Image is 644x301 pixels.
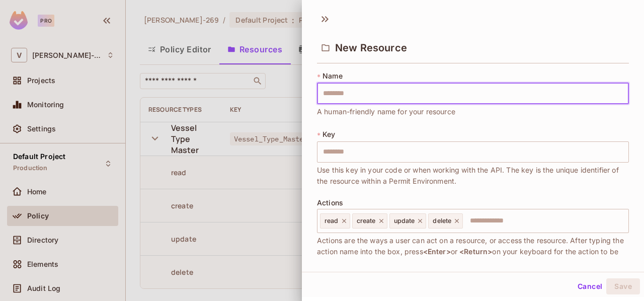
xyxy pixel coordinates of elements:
span: Name [323,72,343,80]
span: New Resource [335,42,407,54]
span: read [325,217,339,225]
div: read [320,213,350,229]
span: Use this key in your code or when working with the API. The key is the unique identifier of the r... [317,165,629,187]
span: A human-friendly name for your resource [317,106,455,117]
span: update [394,217,415,225]
span: Key [323,130,335,138]
span: <Enter> [423,247,451,256]
span: Actions are the ways a user can act on a resource, or access the resource. After typing the actio... [317,235,629,268]
span: Actions [317,199,343,207]
button: Cancel [574,278,606,294]
div: create [352,213,387,229]
span: delete [433,217,451,225]
span: create [357,217,376,225]
button: Save [606,278,640,294]
span: <Return> [459,247,492,256]
div: delete [428,213,463,229]
div: update [389,213,427,229]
